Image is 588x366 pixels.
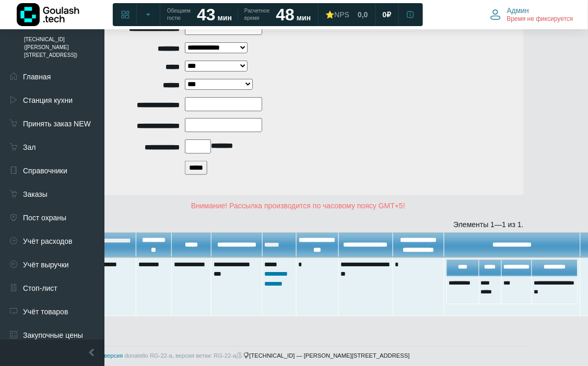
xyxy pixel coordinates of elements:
strong: 48 [276,5,295,24]
a: 0 ₽ [377,5,398,24]
div: Элементы 1—1 из 1. [73,219,524,230]
strong: 43 [197,5,216,24]
a: Обещаем гостю 43 мин Расчетное время 48 мин [161,5,317,24]
a: ⭐NPS 0,0 [319,5,374,24]
span: Время не фиксируется [507,15,573,23]
span: NPS [334,10,349,19]
span: ₽ [387,10,392,19]
span: мин [297,14,311,22]
span: donatello RG-22-a, версия ветки: RG-22-a [125,353,244,359]
span: Внимание! Рассылка производится по часовому поясу GMT+5! [191,202,405,210]
span: Админ [507,6,530,15]
button: Админ Время не фиксируется [484,4,580,26]
span: Обещаем гостю [167,7,191,22]
span: 0 [383,10,387,19]
span: Расчетное время [244,7,269,22]
span: мин [218,14,232,22]
img: Логотип компании Goulash.tech [17,3,79,26]
div: ⭐ [325,10,349,19]
span: 0,0 [358,10,368,19]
